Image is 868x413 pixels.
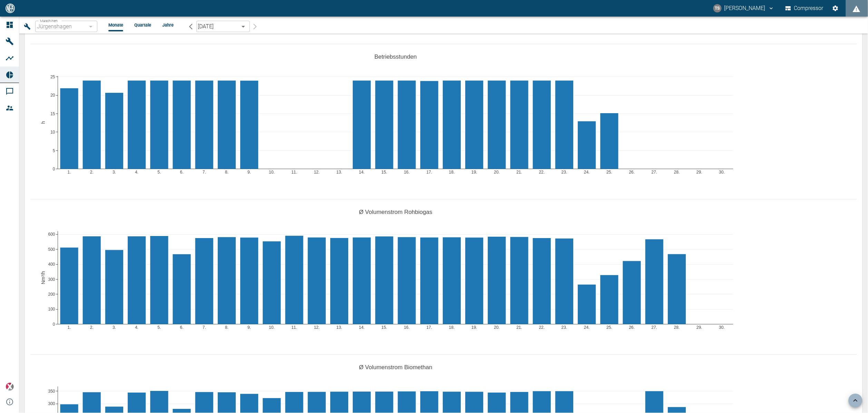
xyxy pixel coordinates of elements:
[35,21,97,32] div: Jürgenshagen
[6,383,14,391] img: Xplore Logo
[784,2,825,14] button: Compressor
[196,21,250,32] div: [DATE]
[162,22,174,28] li: Jahre
[713,4,722,12] div: TS
[108,22,123,28] li: Monate
[829,2,842,14] button: Einstellungen
[5,3,16,13] img: logo
[849,394,862,407] button: scroll back to top
[40,19,58,23] span: Maschinen
[185,21,196,32] button: arrow-back
[134,22,151,28] li: Quartale
[712,2,776,14] button: timo.streitbuerger@arcanum-energy.de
